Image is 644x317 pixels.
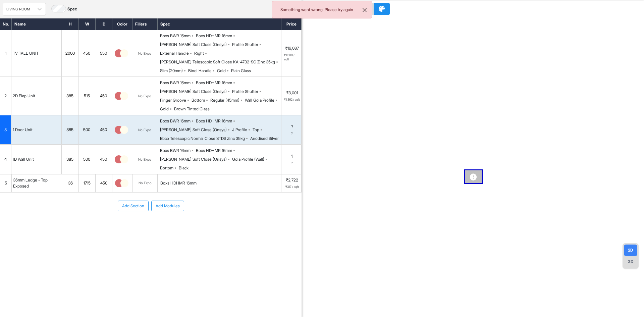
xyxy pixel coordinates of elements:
div: Profile Shutter [232,89,258,95]
div: Gold [160,106,169,112]
div: Boxs HDHMR 16mm [160,180,197,186]
div: 550 [95,49,112,58]
div: 385 [62,92,78,100]
div: Black [179,165,189,171]
div: Gola Profile (Wall) [232,156,264,162]
div: J Profile [232,127,247,133]
div: 3D [624,256,637,267]
div: 1715 [79,179,95,188]
div: 1 Door Unit [11,125,34,134]
span: ₹317 / sqft [285,184,299,189]
span: ₹1,362 / sqft [284,97,300,102]
img: thumb_21004.jpg [115,49,123,57]
div: D [96,18,112,30]
button: Close [357,1,372,19]
div: [PERSON_NAME] Soft Close (Onsys) [160,89,227,95]
div: 2D [624,245,637,256]
div: 450 [96,179,112,188]
div: 385 [62,125,78,134]
span: 4 [4,156,7,162]
div: Boxs BWR 16mm [160,148,191,154]
div: Boxs HDHMR 16mm [196,33,232,39]
div: Anodised Silver [250,136,279,142]
div: 515 [78,92,95,100]
div: Bottom [192,97,205,103]
p: ₹2,722 [286,177,298,183]
button: Add Section [118,201,149,211]
img: thumb_21091.jpg [120,155,128,163]
div: Fillers [132,18,158,30]
div: Name [12,18,62,30]
span: 3 [4,127,7,133]
div: 2D Flap Unit [11,92,37,100]
div: TV TALL UNIT [11,49,40,58]
div: No Expo [138,94,151,99]
div: Boxs BWR 16mm [160,80,191,86]
div: No Expo [139,180,152,186]
div: Regular (45mm) [210,97,239,103]
span: ₹1,609 / sqft [284,53,300,62]
div: Top [253,127,259,133]
div: Slim (20mm) [160,68,183,74]
p: ₹3,001 [286,90,298,96]
div: Price [281,18,302,30]
div: LIVING ROOM [6,6,30,12]
img: thumb_21004.jpg [115,126,123,134]
div: 450 [95,92,112,100]
div: Profile Shutter [232,42,258,48]
div: Bindi Handle [188,68,212,74]
div: 450 [78,49,95,58]
img: thumb_21091.jpg [120,49,128,57]
div: [PERSON_NAME] Soft Close (Onsys) [160,127,227,133]
div: [PERSON_NAME] Soft Close (Onsys) [160,42,227,48]
div: 36mm Ledge - Top Exposed [12,176,62,191]
div: Right [194,50,204,56]
div: H [62,18,79,30]
div: [PERSON_NAME] Soft Close (Onsys) [160,156,227,162]
div: Boxs HDHMR 16mm [196,80,232,86]
div: [PERSON_NAME] Telescopic Soft Close KA-4732-SC Zinc 35kg [160,59,275,65]
div: Bottom [160,165,173,171]
div: 450 [95,155,112,164]
div: External Handle [160,50,189,56]
p: ? [291,124,293,130]
p: ₹16,087 [285,45,299,51]
div: 450 [95,125,112,134]
div: 500 [78,125,95,134]
div: Finger Groove [160,97,186,103]
div: Boxs BWR 16mm [160,118,191,124]
img: thumb_21091.jpg [120,92,128,100]
div: W [79,18,96,30]
label: Spec [67,6,77,12]
p: ? [291,153,293,159]
div: 500 [78,155,95,164]
div: Boxs HDHMR 16mm [196,118,232,124]
div: 36 [62,179,78,188]
img: thumb_21004.jpg [115,155,123,163]
span: ? [291,161,293,165]
div: Spec [158,18,281,30]
div: Wall Gola Profile [245,97,274,103]
div: 1D Wall Unit [11,155,35,164]
img: thumb_21091.jpg [120,126,128,134]
img: thumb_21004.jpg [115,92,123,100]
span: 2 [4,93,7,99]
div: Gold [217,68,226,74]
div: Boxs BWR 16mm [160,33,191,39]
span: 5 [5,180,7,186]
img: thumb_21091.jpg [120,179,128,187]
button: Add Modules [151,201,184,211]
div: Boxs HDHMR 16mm [196,148,232,154]
span: ? [291,131,293,136]
div: Plain Glass [231,68,251,74]
div: 2000 [62,49,78,58]
img: thumb_21004.jpg [115,179,123,187]
div: Ebco Telescopic Normal Close STDS Zinc 35kg [160,136,245,142]
div: Color [112,18,132,30]
div: No Expo [138,51,151,56]
span: 1 [5,50,6,56]
div: No Expo [138,157,151,162]
div: 385 [62,155,78,164]
div: Something went wrong. Please try again [272,1,372,18]
div: No Expo [138,127,151,133]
